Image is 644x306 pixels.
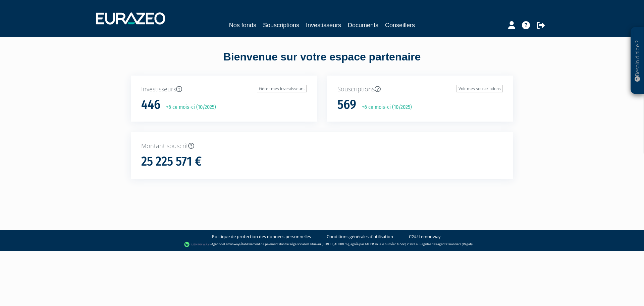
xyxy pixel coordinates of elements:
[141,85,307,94] p: Investisseurs
[224,242,239,246] a: Lemonway
[141,155,202,169] h1: 25 225 571 €
[126,49,518,76] div: Bienvenue sur votre espace partenaire
[257,85,307,92] a: Gérer mes investisseurs
[96,12,165,25] img: 1732889491-logotype_eurazeo_blanc_rvb.png
[161,103,216,111] p: +6 ce mois-ci (10/2025)
[184,241,210,248] img: logo-lemonway.png
[212,233,311,240] a: Politique de protection des données personnelles
[306,20,341,30] a: Investisseurs
[634,31,641,91] p: Besoin d'aide ?
[337,98,356,112] h1: 569
[7,241,637,248] div: - Agent de (établissement de paiement dont le siège social est situé au [STREET_ADDRESS], agréé p...
[420,242,473,246] a: Registre des agents financiers (Regafi)
[229,20,256,30] a: Nos fonds
[337,85,503,94] p: Souscriptions
[141,98,160,112] h1: 446
[327,233,393,240] a: Conditions générales d'utilisation
[409,233,441,240] a: CGU Lemonway
[348,20,378,30] a: Documents
[385,20,415,30] a: Conseillers
[357,103,412,111] p: +6 ce mois-ci (10/2025)
[263,20,299,30] a: Souscriptions
[457,85,503,92] a: Voir mes souscriptions
[141,142,503,150] p: Montant souscrit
